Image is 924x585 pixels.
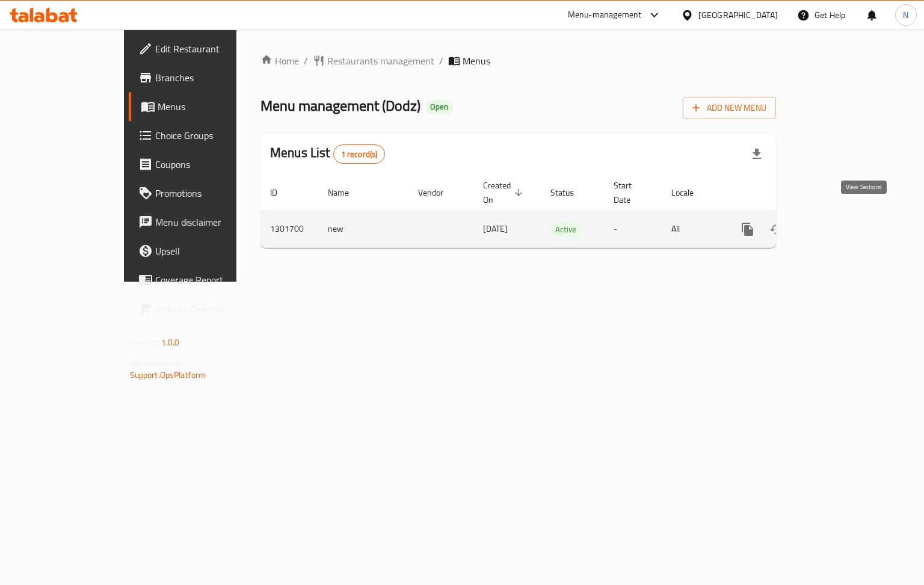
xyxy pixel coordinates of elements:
[439,54,443,68] li: /
[550,223,581,237] span: Active
[671,185,709,200] span: Locale
[129,208,279,237] a: Menu disclaimer
[483,178,526,207] span: Created On
[327,54,434,68] span: Restaurants management
[129,34,279,63] a: Edit Restaurant
[130,355,185,371] span: Get support on:
[742,140,771,169] div: Export file
[313,54,434,68] a: Restaurants management
[129,265,279,294] a: Coverage Report
[155,302,269,316] span: Grocery Checklist
[130,335,159,350] span: Version:
[129,150,279,179] a: Coupons
[260,211,318,247] td: 1301700
[129,237,279,265] a: Upsell
[155,42,269,56] span: Edit Restaurant
[334,149,385,160] span: 1 record(s)
[463,54,490,68] span: Menus
[425,100,453,114] div: Open
[155,273,269,287] span: Coverage Report
[155,244,269,258] span: Upsell
[155,70,269,85] span: Branches
[692,101,766,116] span: Add New Menu
[129,294,279,323] a: Grocery Checklist
[762,215,791,244] button: Change Status
[260,175,858,248] table: enhanced table
[129,121,279,150] a: Choice Groups
[698,8,778,22] div: [GEOGRAPHIC_DATA]
[260,54,299,68] a: Home
[270,144,385,164] h2: Menus List
[568,8,642,22] div: Menu-management
[155,186,269,200] span: Promotions
[155,128,269,143] span: Choice Groups
[483,221,508,237] span: [DATE]
[318,211,408,247] td: new
[614,178,647,207] span: Start Date
[418,185,459,200] span: Vendor
[304,54,308,68] li: /
[683,97,776,119] button: Add New Menu
[129,63,279,92] a: Branches
[155,215,269,229] span: Menu disclaimer
[550,185,590,200] span: Status
[129,92,279,121] a: Menus
[158,99,269,114] span: Menus
[662,211,724,247] td: All
[550,222,581,237] div: Active
[155,157,269,172] span: Coupons
[161,335,180,350] span: 1.0.0
[270,185,293,200] span: ID
[333,144,386,164] div: Total records count
[903,8,908,22] span: N
[733,215,762,244] button: more
[328,185,365,200] span: Name
[129,179,279,208] a: Promotions
[425,102,453,112] span: Open
[130,367,206,383] a: Support.OpsPlatform
[724,175,858,211] th: Actions
[260,92,420,119] span: Menu management ( Dodz )
[604,211,662,247] td: -
[260,54,776,68] nav: breadcrumb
